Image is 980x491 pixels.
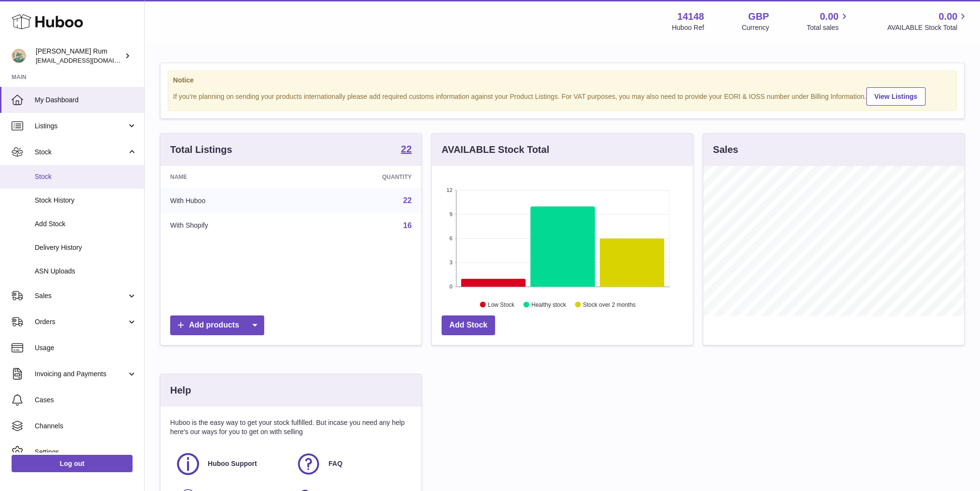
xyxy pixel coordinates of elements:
[35,172,137,181] span: Stock
[672,23,704,32] div: Huboo Ref
[35,148,127,157] span: Stock
[887,10,968,32] a: 0.00 AVAILABLE Stock Total
[806,23,849,32] span: Total sales
[175,451,286,477] a: Huboo Support
[35,448,137,457] span: Settings
[449,259,452,265] text: 3
[170,315,264,335] a: Add products
[742,23,769,32] div: Currency
[866,87,926,106] a: View Listings
[446,187,452,193] text: 12
[401,144,412,154] strong: 22
[161,213,301,238] td: With Shopify
[401,144,412,156] a: 22
[295,451,406,477] a: FAQ
[12,455,133,472] a: Log out
[301,166,421,188] th: Quantity
[35,219,137,229] span: Add Stock
[161,166,301,188] th: Name
[173,86,952,106] div: If you're planning on sending your products internationally please add required customs informati...
[35,343,137,353] span: Usage
[442,143,549,156] h3: AVAILABLE Stock Total
[328,459,342,468] span: FAQ
[820,10,839,23] span: 0.00
[583,301,635,308] text: Stock over 2 months
[35,196,137,205] span: Stock History
[35,369,127,379] span: Invoicing and Payments
[939,10,957,23] span: 0.00
[531,301,566,308] text: Healthy stock
[403,221,412,230] a: 16
[35,396,137,405] span: Cases
[161,188,301,213] td: With Huboo
[449,284,452,289] text: 0
[12,49,26,63] img: mail@bartirum.wales
[35,422,137,431] span: Channels
[36,47,122,65] div: [PERSON_NAME] Rum
[887,23,968,32] span: AVAILABLE Stock Total
[488,301,515,308] text: Low Stock
[449,235,452,241] text: 6
[36,56,142,64] span: [EMAIL_ADDRESS][DOMAIN_NAME]
[806,10,849,32] a: 0.00 Total sales
[35,122,127,131] span: Listings
[35,243,137,252] span: Delivery History
[35,291,127,300] span: Sales
[35,95,137,105] span: My Dashboard
[677,10,704,23] strong: 14148
[442,315,495,335] a: Add Stock
[173,76,952,85] strong: Notice
[748,10,769,23] strong: GBP
[449,211,452,217] text: 9
[35,267,137,276] span: ASN Uploads
[713,143,738,156] h3: Sales
[170,143,232,156] h3: Total Listings
[170,418,412,436] p: Huboo is the easy way to get your stock fulfilled. But incase you need any help here's our ways f...
[208,459,257,468] span: Huboo Support
[170,384,191,397] h3: Help
[35,317,127,327] span: Orders
[403,196,412,205] a: 22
